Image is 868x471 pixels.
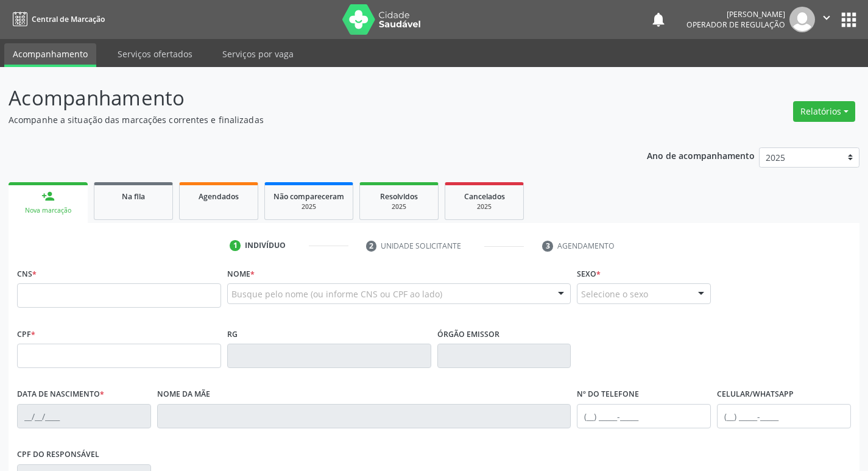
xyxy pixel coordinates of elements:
span: Cancelados [464,191,505,202]
span: Não compareceram [273,191,344,202]
a: Serviços ofertados [109,43,201,65]
i:  [820,11,833,24]
label: Sexo [577,264,601,283]
button: Relatórios [793,101,855,122]
span: Resolvidos [380,191,418,202]
label: Nome [227,264,255,283]
div: 2025 [273,202,344,211]
span: Operador de regulação [686,19,785,30]
a: Acompanhamento [4,43,96,67]
p: Acompanhe a situação das marcações correntes e finalizadas [9,113,604,126]
span: Central de Marcação [32,14,105,24]
div: Indivíduo [245,240,286,251]
label: Data de nascimento [17,385,104,404]
p: Acompanhamento [9,83,604,113]
span: Selecione o sexo [581,288,648,300]
input: (__) _____-_____ [577,404,711,428]
div: 2025 [369,202,429,211]
label: RG [227,325,238,344]
button:  [815,7,838,32]
span: Busque pelo nome (ou informe CNS ou CPF ao lado) [231,288,442,300]
div: 2025 [454,202,515,211]
a: Central de Marcação [9,9,105,29]
label: Celular/WhatsApp [717,385,794,404]
button: notifications [650,11,667,28]
label: Órgão emissor [437,325,499,344]
img: img [789,7,815,32]
div: Nova marcação [17,206,79,215]
label: Nº do Telefone [577,385,639,404]
p: Ano de acompanhamento [647,147,755,163]
label: CNS [17,264,37,283]
div: 1 [230,240,241,251]
input: (__) _____-_____ [717,404,851,428]
label: CPF do responsável [17,445,99,464]
div: [PERSON_NAME] [686,9,785,19]
input: __/__/____ [17,404,151,428]
label: CPF [17,325,35,344]
a: Serviços por vaga [214,43,302,65]
span: Agendados [199,191,239,202]
div: person_add [41,189,55,203]
label: Nome da mãe [157,385,210,404]
button: apps [838,9,859,30]
span: Na fila [122,191,145,202]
